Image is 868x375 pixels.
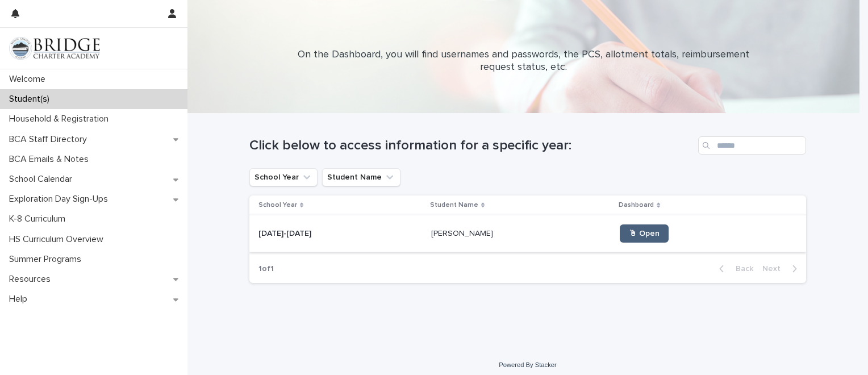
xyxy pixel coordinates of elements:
p: Household & Registration [5,114,118,124]
p: Student Name [430,199,478,211]
p: Resources [5,274,60,285]
p: Student(s) [5,94,59,105]
p: Welcome [5,74,55,85]
span: 🖱 Open [629,230,660,238]
input: Search [698,136,806,155]
p: Dashboard [619,199,654,211]
p: [DATE]-[DATE] [258,227,314,239]
p: BCA Staff Directory [5,134,96,145]
span: Next [762,265,787,273]
button: Student Name [322,168,400,186]
h1: Click below to access information for a specific year: [249,137,694,154]
p: BCA Emails & Notes [5,154,98,165]
a: Powered By Stacker [499,361,556,368]
p: Exploration Day Sign-Ups [5,194,117,205]
p: Help [5,294,36,305]
p: School Year [258,199,297,211]
p: [PERSON_NAME] [431,227,495,239]
p: On the Dashboard, you will find usernames and passwords, the PCS, allotment totals, reimbursement... [296,49,750,73]
p: HS Curriculum Overview [5,234,112,245]
a: 🖱 Open [620,224,669,243]
p: Summer Programs [5,254,90,265]
button: Next [758,264,806,274]
button: School Year [249,168,318,186]
img: V1C1m3IdTEidaUdm9Hs0 [9,37,100,60]
button: Back [710,264,758,274]
span: Back [729,265,753,273]
p: 1 of 1 [249,255,283,283]
p: School Calendar [5,174,81,185]
p: K-8 Curriculum [5,214,74,224]
tr: [DATE]-[DATE][DATE]-[DATE] [PERSON_NAME][PERSON_NAME] 🖱 Open [249,215,806,252]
